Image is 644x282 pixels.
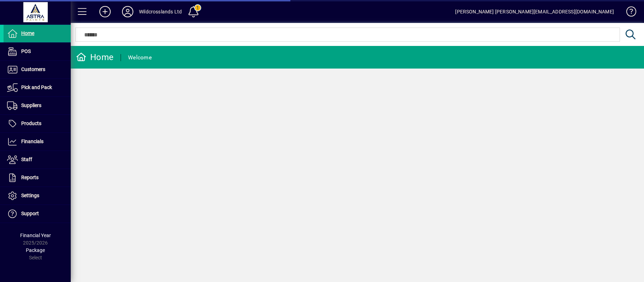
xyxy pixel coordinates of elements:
a: Settings [4,187,71,205]
div: Welcome [128,52,152,63]
span: Financials [21,139,43,144]
a: Reports [4,169,71,187]
a: POS [4,43,71,60]
span: Settings [21,193,39,198]
a: Support [4,205,71,223]
a: Knowledge Base [621,1,635,24]
span: Financial Year [20,233,51,238]
span: Reports [21,175,39,180]
span: POS [21,48,31,54]
a: Products [4,115,71,133]
a: Pick and Pack [4,79,71,96]
span: Support [21,211,39,216]
a: Customers [4,61,71,78]
span: Suppliers [21,102,41,108]
span: Staff [21,157,32,162]
div: [PERSON_NAME] [PERSON_NAME][EMAIL_ADDRESS][DOMAIN_NAME] [455,6,614,17]
a: Financials [4,133,71,151]
span: Customers [21,66,45,72]
a: Suppliers [4,97,71,114]
button: Add [94,5,116,18]
span: Package [26,247,45,253]
div: Home [76,52,114,63]
a: Staff [4,151,71,169]
button: Profile [116,5,139,18]
span: Products [21,121,41,126]
span: Home [21,30,34,36]
span: Pick and Pack [21,84,52,90]
div: Wildcrosslands Ltd [139,6,182,17]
